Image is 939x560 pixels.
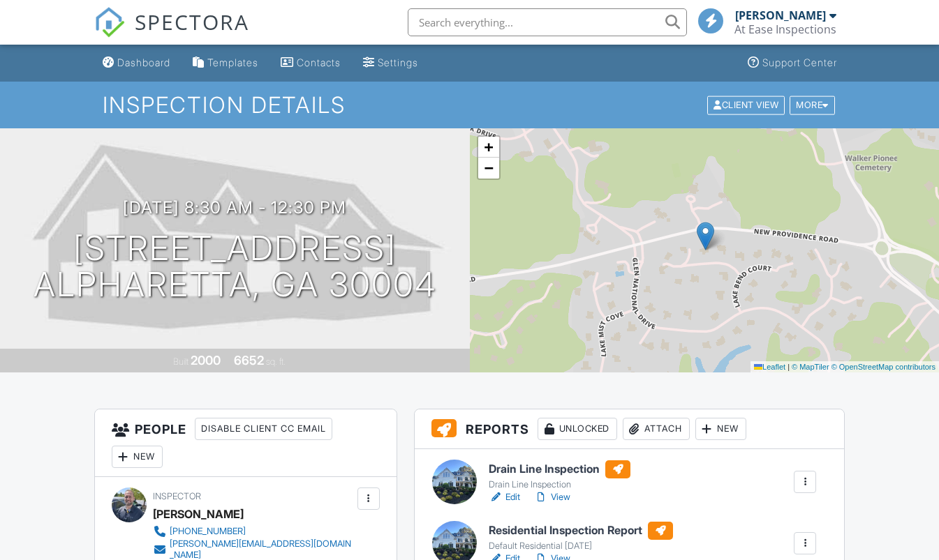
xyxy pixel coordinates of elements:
[489,460,630,478] h6: Drain Line Inspection
[707,96,785,114] div: Client View
[275,50,346,76] a: Contacts
[415,409,845,449] h3: Reports
[266,356,286,367] span: sq. ft.
[95,409,397,477] h3: People
[478,137,499,158] a: Zoom in
[170,526,246,537] div: [PHONE_NUMBER]
[94,7,125,38] img: The Best Home Inspection Software - Spectora
[754,363,785,371] a: Leaflet
[112,446,163,468] div: New
[234,353,264,368] div: 6652
[484,138,493,156] span: +
[831,363,936,371] a: © OpenStreetMap contributors
[788,363,790,371] span: |
[489,522,673,540] h6: Residential Inspection Report
[489,460,630,491] a: Drain Line Inspection Drain Line Inspection
[484,159,493,176] span: −
[790,96,835,114] div: More
[792,363,829,371] a: © MapTiler
[191,353,221,368] div: 2000
[97,50,176,76] a: Dashboard
[534,490,570,504] a: View
[408,8,687,36] input: Search everything...
[734,22,836,36] div: At Ease Inspections
[173,356,188,367] span: Built
[762,56,837,68] div: Support Center
[478,158,499,179] a: Zoom out
[357,50,424,76] a: Settings
[153,504,244,524] div: [PERSON_NAME]
[207,56,258,68] div: Templates
[103,93,836,117] h1: Inspection Details
[538,418,617,440] div: Unlocked
[135,7,249,36] span: SPECTORA
[489,490,520,504] a: Edit
[195,418,332,440] div: Disable Client CC Email
[153,524,354,538] a: [PHONE_NUMBER]
[489,522,673,552] a: Residential Inspection Report Default Residential [DATE]
[153,491,201,501] span: Inspector
[623,418,690,440] div: Attach
[735,8,826,22] div: [PERSON_NAME]
[706,99,788,109] a: Client View
[489,479,630,490] div: Drain Line Inspection
[187,50,264,76] a: Templates
[117,56,170,68] div: Dashboard
[297,56,341,68] div: Contacts
[695,418,746,440] div: New
[742,50,843,76] a: Support Center
[378,56,418,68] div: Settings
[123,198,346,217] h3: [DATE] 8:30 am - 12:30 pm
[34,230,436,304] h1: [STREET_ADDRESS] Alpharetta, GA 30004
[697,222,714,250] img: Marker
[489,540,673,552] div: Default Residential [DATE]
[94,19,249,48] a: SPECTORA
